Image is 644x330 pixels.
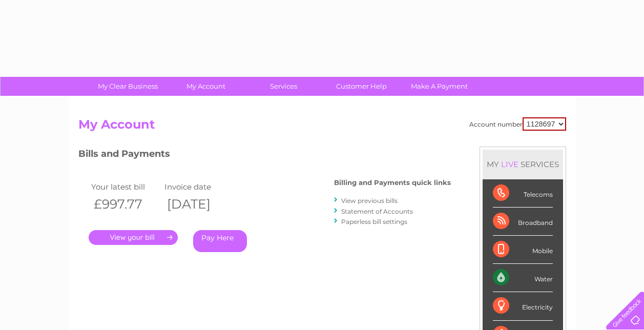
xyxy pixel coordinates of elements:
div: LIVE [499,159,521,169]
h2: My Account [78,117,566,137]
a: My Account [163,77,248,96]
a: Paperless bill settings [341,218,407,225]
a: Customer Help [319,77,404,96]
div: Electricity [493,292,553,320]
div: Account number [469,117,566,131]
a: Pay Here [193,230,247,252]
td: Your latest bill [89,180,162,194]
div: Water [493,264,553,292]
div: Telecoms [493,179,553,208]
div: MY SERVICES [483,150,563,179]
div: Broadband [493,208,553,236]
h4: Billing and Payments quick links [334,179,451,187]
h3: Bills and Payments [78,147,451,164]
a: Statement of Accounts [341,208,413,215]
a: My Clear Business [86,77,170,96]
div: Mobile [493,236,553,264]
th: £997.77 [89,194,162,215]
a: . [89,230,178,245]
td: Invoice date [162,180,236,194]
a: View previous bills [341,197,398,204]
th: [DATE] [162,194,236,215]
a: Make A Payment [397,77,482,96]
a: Services [241,77,326,96]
